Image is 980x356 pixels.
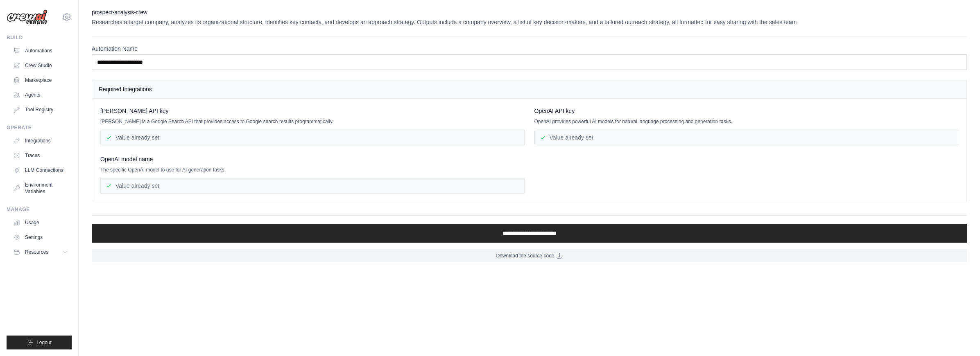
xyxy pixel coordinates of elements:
[10,88,72,101] a: Agents
[10,149,72,162] a: Traces
[92,18,967,26] p: Researches a target company, analyzes its organizational structure, identifies key contacts, and ...
[100,118,525,125] p: [PERSON_NAME] is a Google Search API that provides access to Google search results programmatically.
[10,246,72,259] button: Resources
[7,336,72,349] button: Logout
[92,249,967,262] a: Download the source code
[100,178,525,194] div: Value already set
[7,206,72,213] div: Manage
[10,103,72,116] a: Tool Registry
[10,44,72,57] a: Automations
[534,130,959,145] div: Value already set
[25,249,48,255] span: Resources
[496,252,554,259] span: Download the source code
[10,178,72,198] a: Environment Variables
[7,34,72,41] div: Build
[7,124,72,131] div: Operate
[7,9,48,25] img: Logo
[100,167,525,173] p: The specific OpenAI model to use for AI generation tasks.
[10,164,72,177] a: LLM Connections
[10,134,72,147] a: Integrations
[10,216,72,229] a: Usage
[92,8,967,16] h2: prospect-analysis-crew
[10,231,72,244] a: Settings
[534,118,959,125] p: OpenAI provides powerful AI models for natural language processing and generation tasks.
[100,107,169,115] span: [PERSON_NAME] API key
[100,130,525,145] div: Value already set
[99,85,960,93] h4: Required Integrations
[534,107,575,115] span: OpenAI API key
[100,155,153,163] span: OpenAI model name
[10,74,72,87] a: Marketplace
[36,339,52,346] span: Logout
[92,45,967,53] label: Automation Name
[10,59,72,72] a: Crew Studio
